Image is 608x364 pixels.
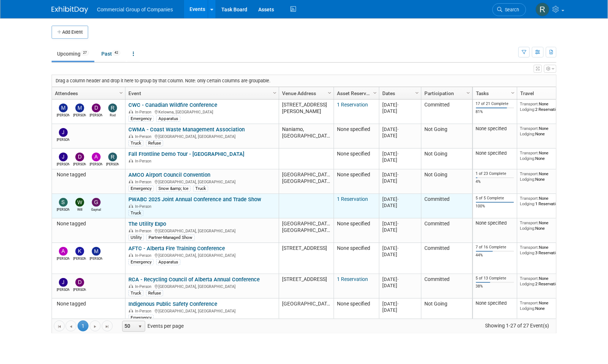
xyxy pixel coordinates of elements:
[90,320,101,331] a: Go to the next page
[476,87,512,100] a: Tasks
[128,245,225,252] a: AFTC - Alberta Fire Training Conference
[123,321,135,331] span: 50
[57,287,70,292] div: Jason Fast
[279,100,334,124] td: [STREET_ADDRESS][PERSON_NAME]
[424,87,468,100] a: Participation
[421,124,472,149] td: Not Going
[128,228,275,234] div: [GEOGRAPHIC_DATA], [GEOGRAPHIC_DATA]
[382,251,418,258] div: [DATE]
[129,204,133,208] img: In-Person Event
[135,204,154,209] span: In-Person
[129,180,133,183] img: In-Person Event
[156,116,180,121] div: Apparatus
[520,245,573,255] div: None 3 Reservations
[397,301,399,307] span: -
[128,308,275,314] div: [GEOGRAPHIC_DATA], [GEOGRAPHIC_DATA]
[397,151,399,157] span: -
[128,196,261,203] a: PWABC 2025 Joint Annual Conference and Trade Show
[520,250,536,255] span: Lodging:
[337,126,370,132] span: None specified
[128,301,217,307] a: Indigenous Public Safety Conference
[59,247,68,256] img: Adam Dingman
[465,87,473,98] a: Column Settings
[337,172,370,177] span: None specified
[520,196,573,206] div: None 1 Reservation
[104,324,110,330] span: Go to the last page
[73,207,86,212] div: Will Schwenger
[536,3,549,16] img: Rod Leland
[92,198,101,207] img: Gaynal Brierley
[520,126,539,131] span: Transport:
[421,100,472,124] td: Committed
[476,179,514,184] div: 4%
[92,153,101,161] img: Alexander Cafovski
[78,320,89,331] span: 1
[476,276,514,281] div: 5 of 13 Complete
[478,320,556,331] span: Showing 1-27 of 27 Event(s)
[397,127,399,132] span: -
[128,151,244,157] a: Fall Frontline Demo Tour - [GEOGRAPHIC_DATA]
[337,151,370,157] span: None specified
[382,178,418,184] div: [DATE]
[92,247,101,256] img: Mike Feduniw
[476,150,514,156] div: None specified
[271,87,279,98] a: Column Settings
[52,6,88,14] img: ExhibitDay
[520,150,573,161] div: None None
[509,87,517,98] a: Column Settings
[520,171,539,176] span: Transport:
[128,276,260,283] a: RCA - Recycling Council of Alberta Annual Conference
[520,300,573,311] div: None None
[520,226,536,231] span: Lodging:
[520,245,539,250] span: Transport:
[476,245,514,250] div: 7 of 16 Complete
[520,171,573,182] div: None None
[59,198,68,207] img: Suzanne LaFrance
[128,290,143,296] div: Truck
[397,245,399,251] span: -
[57,207,70,212] div: Suzanne LaFrance
[135,229,154,233] span: In-Person
[272,90,278,96] span: Column Settings
[52,75,556,87] div: Drag a column header and drop it here to group by that column. Note: only certain columns are gro...
[128,221,166,227] a: The Utility Expo
[112,50,120,56] span: 42
[55,172,122,178] div: None tagged
[421,149,472,169] td: Not Going
[129,110,133,113] img: In-Person Event
[279,243,334,274] td: [STREET_ADDRESS]
[128,179,275,185] div: [GEOGRAPHIC_DATA], [GEOGRAPHIC_DATA]
[520,156,536,161] span: Lodging:
[52,26,88,39] button: Add Event
[476,204,514,209] div: 100%
[476,220,514,226] div: None specified
[520,196,539,201] span: Transport:
[397,102,399,108] span: -
[137,324,143,330] span: select
[421,169,472,194] td: Not Going
[146,290,163,296] div: Refuse
[520,220,539,225] span: Transport:
[128,140,143,146] div: Truck
[337,245,370,251] span: None specified
[382,301,418,307] div: [DATE]
[492,3,526,16] a: Search
[520,101,573,112] div: None 2 Reservations
[382,276,418,282] div: [DATE]
[55,301,122,307] div: None tagged
[128,234,144,240] div: Utility
[279,299,334,323] td: [GEOGRAPHIC_DATA]
[73,256,86,261] div: Kelly Mayhew
[97,7,173,12] span: Commercial Group of Companies
[57,161,70,167] div: Jamie Zimmerman
[128,116,154,121] div: Emergency
[337,301,370,307] span: None specified
[520,107,536,112] span: Lodging:
[128,283,275,289] div: [GEOGRAPHIC_DATA], [GEOGRAPHIC_DATA]
[476,126,514,132] div: None specified
[135,110,154,115] span: In-Person
[73,161,86,167] div: Derek MacDonald
[382,196,418,202] div: [DATE]
[520,300,539,305] span: Transport:
[382,282,418,289] div: [DATE]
